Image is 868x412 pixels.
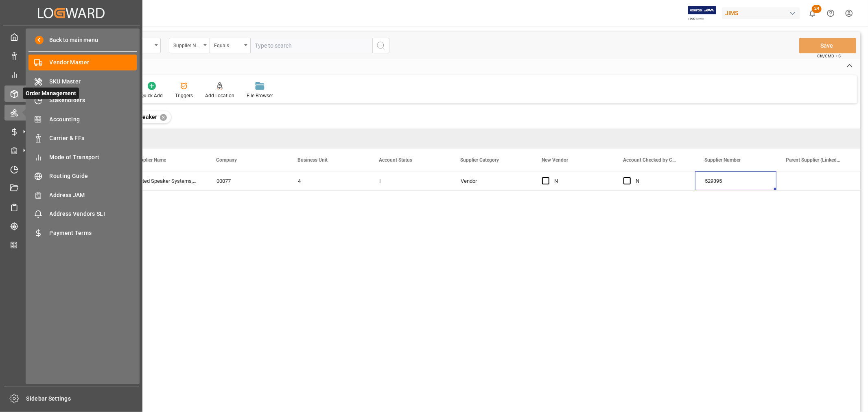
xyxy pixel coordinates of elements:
a: CO2 Calculator [4,237,138,253]
a: Carrier & FFs [28,130,137,146]
a: Vendor Master [28,55,137,70]
span: SKU Master [50,77,137,86]
span: Ctrl/CMD + S [817,53,841,59]
a: Document Management [4,180,138,196]
span: Back to main menu [44,36,98,44]
a: Address Vendors SLI [28,206,137,222]
div: 4 [288,171,370,190]
button: search button [372,38,389,53]
button: open menu [210,38,250,53]
button: JIMS [722,5,803,21]
a: Tracking Shipment [4,218,138,234]
button: show 24 new notifications [803,4,822,22]
span: Accounting [50,115,137,124]
a: Routing Guide [28,168,137,184]
span: Order Management [23,88,79,99]
div: 529395 [695,171,776,190]
div: Supplier Name [173,40,201,49]
div: Quick Add [140,92,163,99]
div: Equals [214,40,242,49]
button: Save [799,38,856,53]
span: Account Status [379,157,412,163]
a: My Reports [4,67,138,83]
div: JIMS [722,7,800,19]
span: Supplier Name [135,157,166,163]
span: Vendor Master [50,58,137,67]
span: Sidebar Settings [26,394,139,403]
div: Vendor [461,172,523,191]
span: Supplier Category [460,157,499,163]
a: Accounting [28,111,137,127]
div: Triggers [175,92,193,99]
a: Payment Terms [28,225,137,241]
div: United Speaker Systems,Inc. [125,171,207,190]
div: File Browser [247,92,273,99]
a: Stakeholders [28,92,137,108]
span: Stakeholders [50,96,137,105]
a: Sailing Schedules [4,199,138,215]
span: New Vendor [542,157,568,163]
span: Mode of Transport [50,153,137,162]
div: Add Location [205,92,234,99]
span: Company [216,157,237,163]
a: Data Management [4,48,138,64]
span: Routing Guide [50,172,137,180]
a: Address JAM [28,187,137,203]
span: 24 [812,5,822,13]
div: I [379,172,441,191]
button: Help Center [822,4,840,22]
input: Type to search [250,38,372,53]
a: My Cockpit [4,29,138,45]
span: Carrier & FFs [50,134,137,142]
div: ✕ [160,114,167,121]
span: Supplier Number [704,157,741,163]
a: Timeslot Management V2 [4,161,138,177]
span: Address JAM [50,191,137,199]
a: Mode of Transport [28,149,137,165]
button: open menu [169,38,210,53]
span: Payment Terms [50,229,137,237]
div: N [554,172,604,191]
img: Exertis%20JAM%20-%20Email%20Logo.jpg_1722504956.jpg [688,6,716,20]
span: Address Vendors SLI [50,210,137,218]
span: Parent Supplier (Linked to SKU) [786,157,840,163]
span: Business Unit [297,157,328,163]
a: SKU Master [28,73,137,89]
span: Account Checked by Compliance [623,157,678,163]
div: 00077 [207,171,288,190]
div: N [636,172,685,191]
